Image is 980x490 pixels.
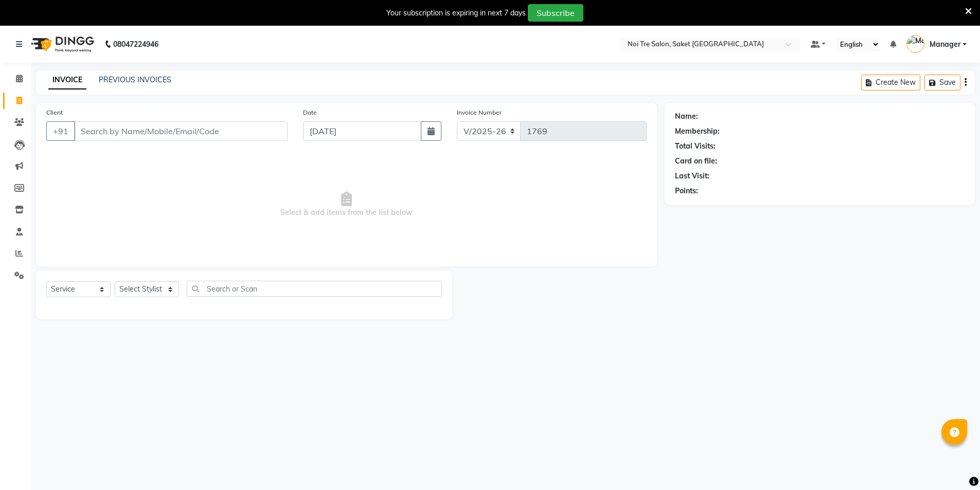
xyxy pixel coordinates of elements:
div: Last Visit: [675,171,709,182]
span: Select & add items from the list below [46,153,647,256]
label: Client [46,108,63,117]
div: Total Visits: [675,141,716,152]
b: 08047224946 [113,30,158,59]
button: Subscribe [528,4,583,22]
img: Manager [906,35,924,53]
a: INVOICE [48,71,86,89]
input: Search by Name/Mobile/Email/Code [74,121,288,141]
button: +91 [46,121,75,141]
button: Create New [861,75,920,90]
div: Membership: [675,126,720,137]
div: Your subscription is expiring in next 7 days [386,8,526,19]
button: Save [924,75,960,90]
span: Manager [930,39,960,50]
iframe: chat widget [937,449,970,480]
label: Date [303,108,317,117]
div: Points: [675,186,698,196]
a: PREVIOUS INVOICES [99,75,171,84]
div: Card on file: [675,156,717,167]
input: Search or Scan [187,281,442,297]
label: Invoice Number [457,108,502,117]
img: logo [26,30,97,59]
div: Name: [675,111,698,122]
